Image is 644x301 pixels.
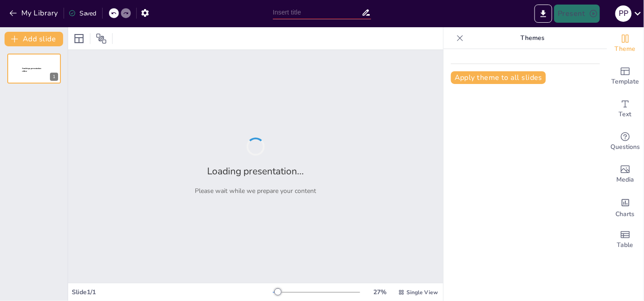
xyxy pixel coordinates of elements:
button: My Library [7,6,62,20]
div: Slide 1 / 1 [72,288,273,296]
span: Position [96,33,107,44]
div: Add ready made slides [607,60,644,93]
button: Export to PowerPoint [535,5,552,23]
span: Single View [406,289,438,296]
span: Sendsteps presentation editor [22,68,41,73]
div: Layout [72,31,86,46]
span: Charts [616,209,635,219]
div: Add a table [607,223,644,256]
div: P P [615,5,632,22]
div: 1 [50,73,58,81]
button: Add slide [5,32,63,46]
div: Get real-time input from your audience [607,125,644,158]
span: Template [612,77,639,87]
button: Present [554,5,599,23]
button: P P [615,5,632,23]
p: Please wait while we prepare your content [195,187,317,195]
div: Saved [69,9,97,18]
span: Media [617,175,634,185]
p: Themes [467,27,598,49]
span: Text [619,109,632,119]
span: Theme [615,44,636,54]
div: Add text boxes [607,93,644,125]
div: Add charts and graphs [607,191,644,223]
button: Apply theme to all slides [451,71,546,84]
div: 1 [7,54,61,84]
div: Add images, graphics, shapes or video [607,158,644,191]
h2: Loading presentation... [208,165,304,178]
div: Change the overall theme [607,27,644,60]
input: Insert title [273,6,362,19]
span: Questions [611,142,640,152]
span: Table [617,240,634,250]
div: 27 % [369,288,391,296]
